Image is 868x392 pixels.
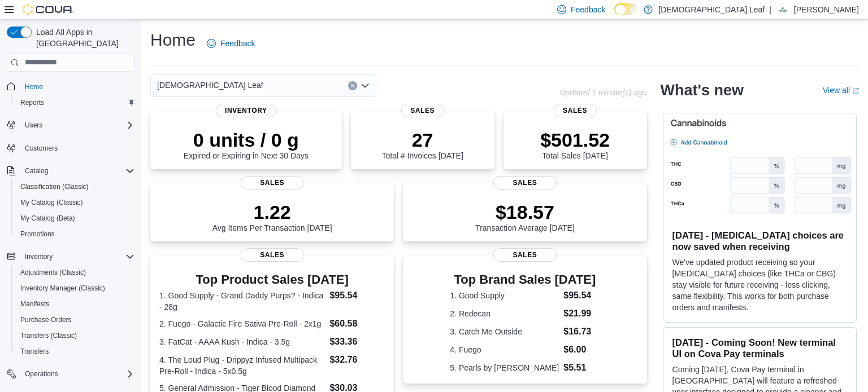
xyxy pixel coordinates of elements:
span: Users [25,121,42,130]
h3: [DATE] - Coming Soon! New terminal UI on Cova Pay terminals [672,337,847,359]
dd: $33.36 [329,335,385,349]
span: Sales [241,176,304,190]
dd: $60.58 [329,317,385,331]
dt: 2. Redecan [450,308,559,319]
input: Dark Mode [614,3,638,15]
div: Total # Invoices [DATE] [381,129,463,160]
button: Reports [11,95,139,111]
img: Cova [23,4,73,15]
p: We've updated product receiving so your [MEDICAL_DATA] choices (like THCa or CBG) stay visible fo... [672,257,847,313]
span: Adjustments (Classic) [20,268,86,277]
button: Inventory Manager (Classic) [11,280,139,296]
button: My Catalog (Beta) [11,210,139,226]
button: Catalog [2,163,139,179]
span: Manifests [20,299,49,309]
a: My Catalog (Beta) [16,212,80,225]
span: Purchase Orders [16,313,134,327]
a: Adjustments (Classic) [16,266,90,279]
button: Promotions [11,226,139,242]
p: [DEMOGRAPHIC_DATA] Leaf [658,3,765,16]
dd: $16.73 [563,325,600,338]
button: Operations [20,367,63,381]
span: Feedback [220,38,255,49]
span: Operations [25,369,58,378]
span: Transfers [16,345,134,358]
span: Sales [401,104,444,117]
button: Purchase Orders [11,312,139,328]
span: Customers [20,141,134,155]
button: Customers [2,140,139,156]
span: Sales [493,248,557,262]
span: Sales [493,176,557,190]
span: Load All Apps in [GEOGRAPHIC_DATA] [32,27,134,49]
dt: 3. FatCat - AAAA Kush - Indica - 3.5g [159,336,325,347]
svg: External link [852,87,859,94]
button: Inventory [20,250,57,263]
p: $501.52 [540,129,610,151]
a: Feedback [202,32,259,55]
a: Classification (Classic) [16,180,93,193]
span: Feedback [571,4,605,15]
span: My Catalog (Beta) [16,212,134,225]
span: Home [20,80,134,94]
a: Transfers [16,345,53,358]
p: 0 units / 0 g [184,129,309,151]
button: Inventory [2,249,139,265]
span: Sales [553,104,596,117]
span: Reports [16,96,134,109]
div: Expired or Expiring in Next 30 Days [184,129,309,160]
dt: 5. Pearls by [PERSON_NAME] [450,362,559,373]
p: $18.57 [475,201,575,223]
dd: $5.51 [563,361,600,375]
p: 27 [381,129,463,151]
span: Customers [25,144,58,153]
span: Inventory [25,252,53,261]
button: Manifests [11,296,139,312]
span: Inventory [216,104,276,117]
button: Catalog [20,164,53,178]
h3: Top Brand Sales [DATE] [450,273,600,287]
span: Inventory Manager (Classic) [16,281,134,295]
a: Promotions [16,227,59,241]
dd: $95.54 [563,289,600,302]
a: Manifests [16,297,54,311]
p: 1.22 [212,201,332,223]
button: Classification (Classic) [11,179,139,195]
span: Users [20,118,134,132]
span: Dark Mode [614,15,615,16]
p: Updated 1 minute(s) ago [559,88,646,97]
a: Transfers (Classic) [16,329,81,342]
dd: $95.54 [329,289,385,302]
dd: $32.76 [329,353,385,367]
span: Promotions [20,230,55,239]
div: Breeanne Ridge [776,3,789,16]
button: Transfers (Classic) [11,328,139,343]
span: Promotions [16,227,134,241]
span: Inventory Manager (Classic) [20,284,105,293]
a: Home [20,80,47,94]
h3: Top Product Sales [DATE] [159,273,385,287]
button: Users [20,118,47,132]
button: Users [2,117,139,133]
dt: 4. Fuego [450,344,559,355]
span: Catalog [25,166,48,175]
dd: $21.99 [563,307,600,320]
span: My Catalog (Classic) [20,198,83,207]
a: Customers [20,142,62,155]
span: Home [25,82,43,91]
span: Classification (Classic) [20,182,89,191]
span: Transfers [20,347,49,356]
span: Catalog [20,164,134,178]
button: Clear input [348,81,357,90]
span: Manifests [16,297,134,311]
button: Operations [2,366,139,382]
dt: 3. Catch Me Outside [450,326,559,337]
h3: [DATE] - [MEDICAL_DATA] choices are now saved when receiving [672,230,847,252]
span: Purchase Orders [20,315,72,324]
div: Total Sales [DATE] [540,129,610,160]
dt: 4. The Loud Plug - Drippyz Infused Multipack Pre-Roll - Indica - 5x0.5g [159,354,325,377]
h2: What's new [661,81,744,99]
div: Avg Items Per Transaction [DATE] [212,201,332,232]
dt: 1. Good Supply - Grand Daddy Purps? - Indica - 28g [159,290,325,312]
button: Open list of options [361,81,370,90]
